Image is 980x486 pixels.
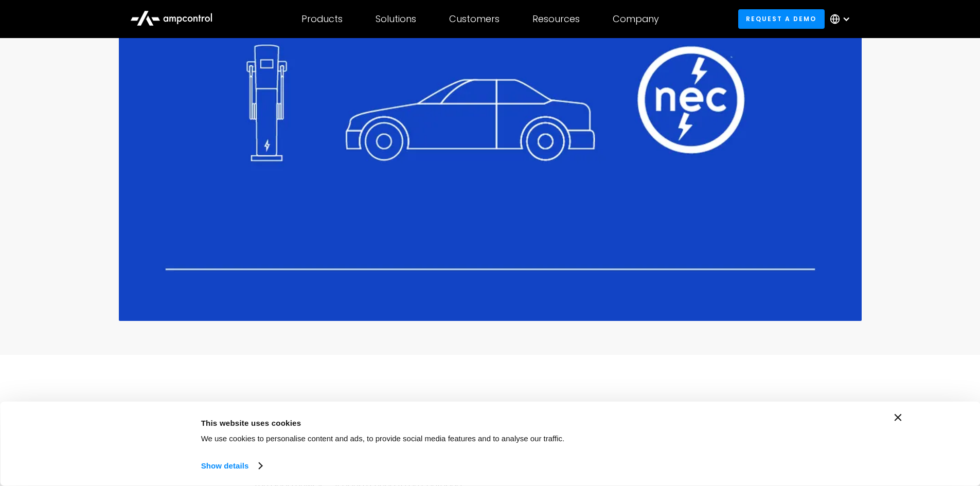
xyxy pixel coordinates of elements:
div: Resources [532,13,580,25]
a: Show details [201,458,262,474]
div: Customers [449,13,500,25]
button: Okay [728,414,876,444]
div: Company [613,13,659,25]
a: Request a demo [738,9,825,28]
div: This website uses cookies [201,417,705,429]
div: Products [301,13,343,25]
div: Solutions [376,13,416,25]
button: Close banner [895,414,902,421]
span: We use cookies to personalise content and ads, to provide social media features and to analyse ou... [201,434,565,443]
